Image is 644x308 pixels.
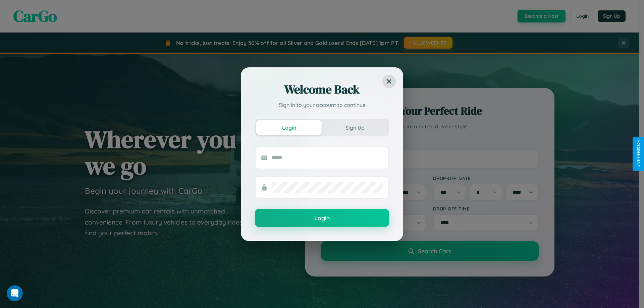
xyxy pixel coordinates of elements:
[636,140,641,168] div: Give Feedback
[322,120,388,135] button: Sign Up
[256,120,322,135] button: Login
[255,101,389,109] p: Sign in to your account to continue
[7,285,23,301] iframe: Intercom live chat
[255,81,389,98] h2: Welcome Back
[255,209,389,227] button: Login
